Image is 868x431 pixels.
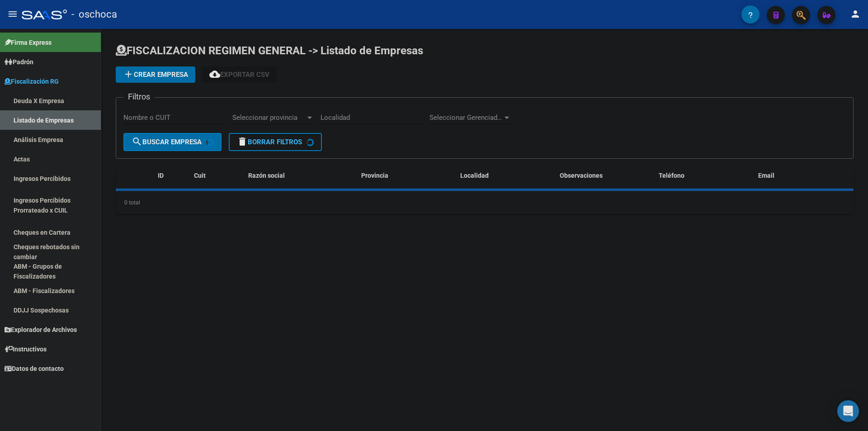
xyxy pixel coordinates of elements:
[560,172,603,179] span: Observaciones
[209,69,220,80] mat-icon: cloud_download
[659,172,684,179] span: Teléfono
[116,191,854,214] div: 0 total
[116,66,195,83] button: Crear Empresa
[209,71,269,79] span: Exportar CSV
[5,76,59,86] span: Fiscalización RG
[556,166,655,185] datatable-header-cell: Observaciones
[116,44,423,57] span: FISCALIZACION REGIMEN GENERAL -> Listado de Empresas
[132,138,202,146] span: Buscar Empresa
[655,166,754,185] datatable-header-cell: Teléfono
[123,90,155,103] h3: Filtros
[123,69,134,80] mat-icon: add
[229,133,322,151] button: Borrar Filtros
[850,9,861,19] mat-icon: person
[232,114,306,122] span: Seleccionar provincia
[358,166,457,185] datatable-header-cell: Provincia
[460,172,489,179] span: Localidad
[5,344,47,354] span: Instructivos
[361,172,388,179] span: Provincia
[5,38,52,47] span: Firma Express
[245,166,358,185] datatable-header-cell: Razón social
[758,172,774,179] span: Email
[5,325,77,335] span: Explorador de Archivos
[123,133,222,151] button: Buscar Empresa
[71,5,117,24] span: - oschoca
[7,9,18,19] mat-icon: menu
[202,66,277,83] button: Exportar CSV
[5,57,33,67] span: Padrón
[154,166,190,185] datatable-header-cell: ID
[5,364,64,374] span: Datos de contacto
[194,172,206,179] span: Cuit
[429,114,503,122] span: Seleccionar Gerenciador
[237,136,248,147] mat-icon: delete
[237,138,302,146] span: Borrar Filtros
[248,172,285,179] span: Razón social
[123,71,188,79] span: Crear Empresa
[132,136,142,147] mat-icon: search
[190,166,245,185] datatable-header-cell: Cuit
[837,400,859,422] div: Open Intercom Messenger
[755,166,854,185] datatable-header-cell: Email
[158,172,164,179] span: ID
[457,166,556,185] datatable-header-cell: Localidad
